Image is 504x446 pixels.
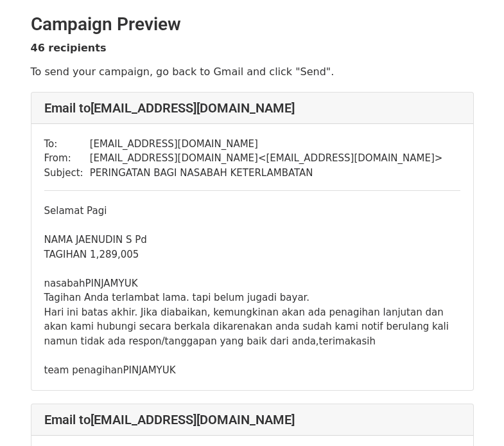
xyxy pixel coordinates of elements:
[268,292,306,303] span: di bayar
[44,151,90,166] td: From:
[31,65,474,78] p: To send your campaign, go back to Gmail and click "Send".
[44,166,90,181] td: Subject:
[44,137,90,152] td: To:
[90,137,443,152] td: [EMAIL_ADDRESS][DOMAIN_NAME]
[85,278,137,289] span: PINJAMYUK
[44,412,460,427] h4: Email to [EMAIL_ADDRESS][DOMAIN_NAME]
[90,151,443,166] td: [EMAIL_ADDRESS][DOMAIN_NAME] < [EMAIL_ADDRESS][DOMAIN_NAME] >
[44,204,460,377] div: Selamat Pagi NAMA JAENUDIN S Pd TAGIHAN 1,289,005 nasabah Tagihan Anda terlambat lama. tapi belum...
[31,13,474,35] h2: Campaign Preview
[90,166,443,181] td: PERINGATAN BAGI NASABAH KETERLAMBATAN
[31,42,107,54] strong: 46 recipients
[123,364,176,376] span: PINJAMYUK
[44,100,460,116] h4: Email to [EMAIL_ADDRESS][DOMAIN_NAME]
